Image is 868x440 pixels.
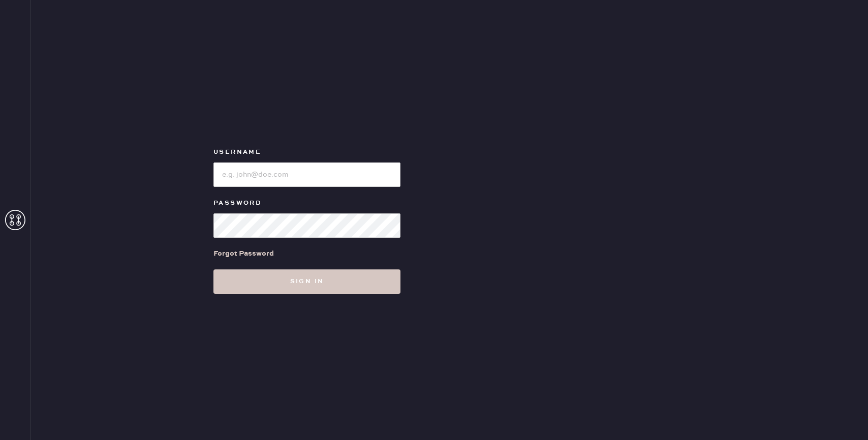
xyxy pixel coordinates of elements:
div: Forgot Password [213,248,274,259]
label: Password [213,197,400,209]
a: Forgot Password [213,238,274,269]
button: Sign in [213,269,400,294]
input: e.g. john@doe.com [213,162,400,187]
label: Username [213,146,400,158]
